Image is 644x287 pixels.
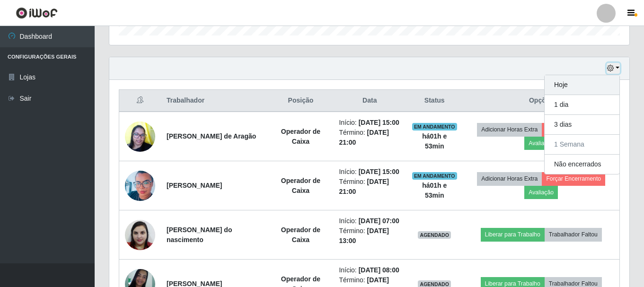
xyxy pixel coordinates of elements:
li: Início: [339,216,400,226]
button: Adicionar Horas Extra [477,123,542,136]
th: Trabalhador [161,90,268,112]
li: Início: [339,167,400,177]
li: Término: [339,177,400,197]
button: Trabalhador Faltou [545,228,602,241]
li: Início: [339,118,400,128]
strong: [PERSON_NAME] de Aragão [167,132,256,140]
strong: Operador de Caixa [281,177,320,194]
img: 1682003136750.jpeg [125,215,155,255]
strong: Operador de Caixa [281,128,320,145]
img: 1650895174401.jpeg [125,166,155,205]
time: [DATE] 07:00 [359,217,399,225]
button: Avaliação [524,186,558,199]
time: [DATE] 15:00 [359,168,399,175]
th: Data [333,90,406,112]
span: EM ANDAMENTO [412,172,457,180]
strong: há 01 h e 53 min [422,132,447,150]
th: Posição [268,90,333,112]
li: Término: [339,226,400,246]
time: [DATE] 15:00 [359,119,399,126]
th: Opções [463,90,619,112]
img: 1632390182177.jpeg [125,116,155,157]
strong: há 01 h e 53 min [422,182,447,199]
img: CoreUI Logo [16,7,58,19]
button: Forçar Encerramento [542,123,605,136]
button: Forçar Encerramento [542,172,605,185]
strong: [PERSON_NAME] do nascimento [167,226,232,244]
span: AGENDADO [418,231,451,239]
span: EM ANDAMENTO [412,123,457,130]
th: Status [406,90,463,112]
li: Início: [339,265,400,275]
button: 1 dia [545,95,619,115]
button: Liberar para Trabalho [481,228,545,241]
button: Adicionar Horas Extra [477,172,542,185]
strong: Operador de Caixa [281,226,320,244]
strong: [PERSON_NAME] [167,182,222,189]
button: 1 Semana [545,135,619,155]
li: Término: [339,128,400,148]
button: Avaliação [524,137,558,150]
button: 3 dias [545,115,619,135]
button: Não encerrados [545,155,619,174]
time: [DATE] 08:00 [359,266,399,274]
button: Hoje [545,75,619,95]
